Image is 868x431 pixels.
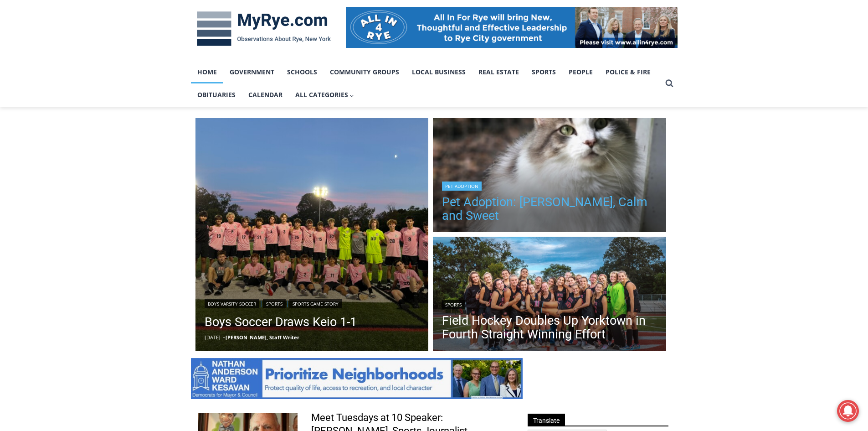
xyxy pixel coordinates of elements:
[599,61,657,83] a: Police & Fire
[223,61,281,83] a: Government
[96,77,100,86] div: 4
[562,61,599,83] a: People
[661,75,678,92] button: View Search Form
[230,0,431,88] div: "I learned about the history of a place I’d honestly never considered even as a resident of [GEOG...
[525,61,562,83] a: Sports
[442,314,657,341] a: Field Hockey Doubles Up Yorktown in Fourth Straight Winning Effort
[433,118,666,235] img: [PHOTO: Mona. Contributed.]
[219,88,442,114] a: Intern @ [DOMAIN_NAME]
[191,83,242,106] a: Obituaries
[528,414,565,426] span: Translate
[191,61,661,107] nav: Primary Navigation
[205,313,357,331] a: Boys Soccer Draws Keio 1-1
[205,334,221,341] time: [DATE]
[191,5,337,52] img: MyRye.com
[433,237,666,353] a: Read More Field Hockey Doubles Up Yorktown in Fourth Straight Winning Effort
[226,334,299,341] a: [PERSON_NAME], Staff Writer
[442,182,482,191] a: Pet Adoption
[433,118,666,235] a: Read More Pet Adoption: Mona, Calm and Sweet
[324,61,406,83] a: Community Groups
[406,61,472,83] a: Local Business
[263,299,286,308] a: Sports
[205,297,357,308] div: | |
[433,237,666,353] img: (PHOTO: The 2025 Rye Field Hockey team. Credit: Maureen Tsuchida.)
[242,83,289,106] a: Calendar
[107,77,111,86] div: 6
[195,118,429,352] a: Read More Boys Soccer Draws Keio 1-1
[223,334,226,341] span: –
[96,27,122,75] div: Live Music
[472,61,525,83] a: Real Estate
[289,299,342,308] a: Sports Game Story
[191,61,223,83] a: Home
[289,83,361,106] button: Child menu of All Categories
[0,91,136,114] a: [PERSON_NAME] Read Sanctuary Fall Fest: [DATE]
[195,118,429,352] img: (PHOTO: The Rye Boys Soccer team from their match agains Keio Academy on September 30, 2025. Cred...
[102,77,104,86] div: /
[442,300,465,309] a: Sports
[7,92,121,113] h4: [PERSON_NAME] Read Sanctuary Fall Fest: [DATE]
[205,299,259,308] a: Boys Varsity Soccer
[238,91,422,111] span: Intern @ [DOMAIN_NAME]
[346,7,678,48] img: All in for Rye
[442,195,657,223] a: Pet Adoption: [PERSON_NAME], Calm and Sweet
[281,61,324,83] a: Schools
